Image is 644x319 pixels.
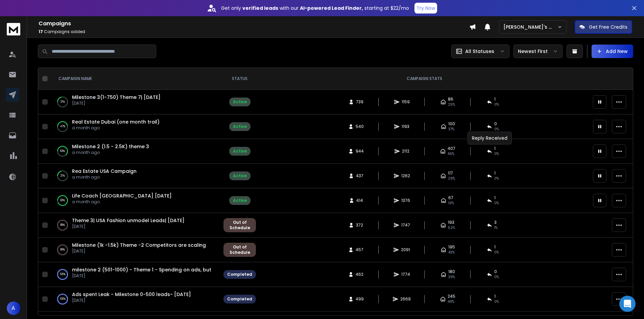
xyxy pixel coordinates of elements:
th: CAMPAIGN NAME [50,68,219,90]
span: Ads spent Leak - Milestone 0-500 leads- [DATE] [72,291,191,298]
span: 1 [494,244,496,250]
span: 1159 [402,99,410,105]
span: 195 [448,244,455,250]
h1: Campaigns [39,20,469,28]
span: 1 [494,195,496,201]
td: 21%Rea Estate USA Campaigna month ago [50,164,219,188]
span: 37 % [448,127,454,132]
a: Rea Estate USA Campaign [72,168,137,175]
div: Out of Schedule [227,220,252,231]
div: Active [233,198,247,203]
span: 0 % [494,201,499,206]
p: Get Free Credits [589,24,627,30]
img: logo [7,23,20,35]
span: 52 % [448,225,455,231]
a: Life Coach [GEOGRAPHIC_DATA] [DATE] [72,192,172,199]
span: 193 [448,220,454,225]
span: 437 [356,173,363,179]
p: 63 % [60,148,65,155]
a: milestone 2 (501-1000) - Theme 1 - Spending on ads, but profits aren’t growing [72,266,267,273]
span: 1774 [401,272,410,277]
span: 117 [448,170,453,176]
span: 0 % [494,250,499,255]
span: 2669 [400,296,411,302]
span: 2091 [401,247,410,252]
td: 100%milestone 2 (501-1000) - Theme 1 - Spending on ads, but profits aren’t growing[DATE] [50,262,219,287]
button: Get Free Credits [575,20,632,34]
span: 499 [356,296,364,302]
p: 99 % [60,246,65,253]
p: Get only with our starting at $22/mo [221,5,409,11]
p: [DATE] [72,298,191,303]
span: 1 [494,294,496,299]
div: Active [233,124,247,129]
a: Milestone (1k -1.5k) Theme -2 Competitors are scaling [72,242,206,248]
button: A [7,301,20,315]
div: Active [233,173,247,179]
span: 540 [356,124,364,129]
div: Reply Received [468,132,512,144]
span: 39 % [448,274,455,280]
td: 99%Theme 3| USA Fashion unmodel Leads| [DATE][DATE] [50,213,219,238]
button: Add New [592,45,633,58]
span: 49 % [448,299,454,304]
span: 67 [448,195,453,201]
span: 1 % [494,225,498,231]
span: 1 [494,146,496,151]
span: 1193 [402,124,409,129]
span: Theme 3| USA Fashion unmodel Leads| [DATE] [72,217,185,224]
p: 100 % [60,271,66,278]
span: 407 [448,146,455,151]
span: 1747 [401,222,410,228]
span: 0 % [494,102,499,107]
strong: verified leads [242,5,278,11]
span: 46 % [448,151,454,157]
p: a month ago [72,199,172,205]
p: Try Now [416,5,435,11]
p: Campaigns added [39,29,469,34]
span: 0 % [494,274,499,280]
button: Newest First [514,45,563,58]
span: 0 % [494,127,499,132]
p: 47 % [60,123,65,130]
div: Active [233,99,247,105]
span: 86 [448,97,453,102]
p: [DATE] [72,273,213,278]
span: 180 [448,269,455,274]
span: 457 [356,247,363,252]
span: 739 [356,99,363,105]
strong: AI-powered Lead Finder, [300,5,363,11]
td: 63%Milestone 2 (1.5 - 2.5K) theme 3a month ago [50,139,219,164]
p: [DATE] [72,101,161,106]
span: 1 [494,97,496,102]
span: 1 [494,170,496,176]
div: Out of Schedule [227,244,252,255]
span: 372 [356,222,363,228]
p: 21 % [61,172,65,179]
span: 1376 [401,198,410,203]
td: 47%Real Estate Dubai (one month trail)a month ago [50,114,219,139]
p: 93 % [60,197,65,204]
span: 462 [356,272,363,277]
button: Try Now [414,3,437,14]
span: 100 [448,121,455,127]
a: Real Estate Dubai (one month trail) [72,118,160,125]
div: Active [233,149,247,154]
th: CAMPAIGN STATS [260,68,589,90]
p: a month ago [72,125,160,131]
a: Milestone 3(1-750) Theme 7| [DATE] [72,94,161,101]
a: Milestone 2 (1.5 - 2.5K) theme 3 [72,143,149,150]
p: 100 % [60,296,66,302]
p: a month ago [72,175,137,180]
span: 245 [448,294,455,299]
span: 43 % [448,250,455,255]
span: 414 [356,198,363,203]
